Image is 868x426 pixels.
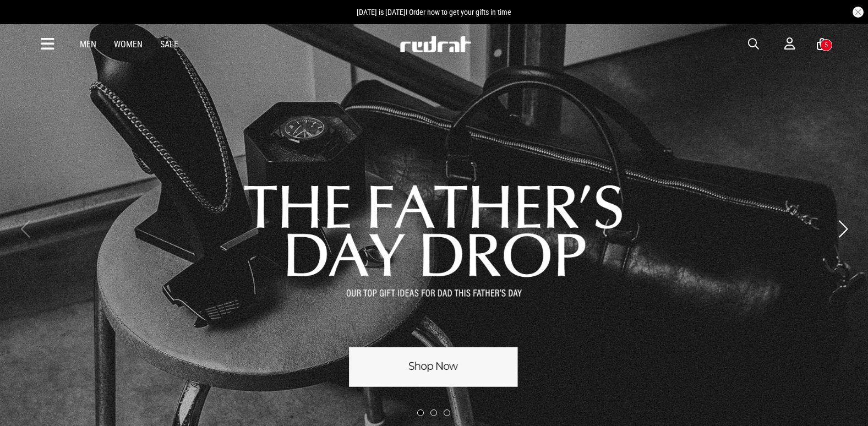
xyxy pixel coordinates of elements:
[836,217,850,241] button: Next slide
[114,39,143,50] a: Women
[357,8,511,17] span: [DATE] is [DATE]! Order now to get your gifts in time
[160,39,178,50] a: Sale
[825,41,828,49] div: 5
[817,39,827,50] a: 5
[80,39,96,50] a: Men
[18,217,32,241] button: Previous slide
[399,36,472,52] img: Redrat logo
